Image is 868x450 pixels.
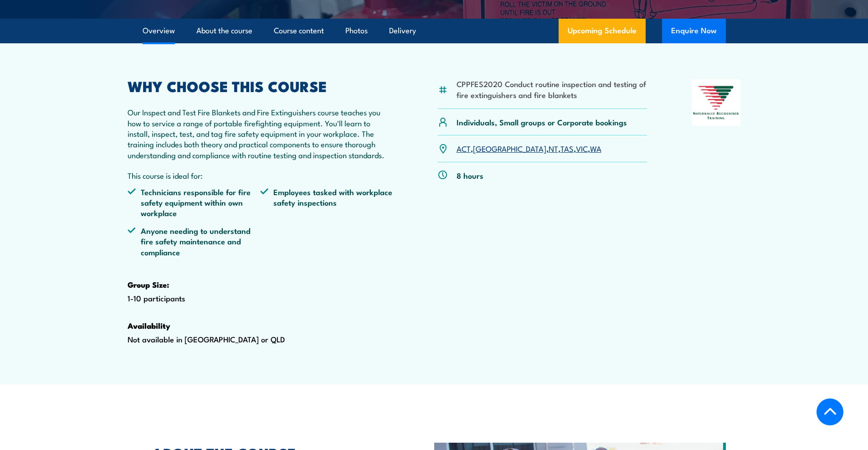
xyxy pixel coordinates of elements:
a: Photos [345,19,368,43]
a: Delivery [389,19,416,43]
img: Nationally Recognised Training logo. [692,79,741,126]
li: Technicians responsible for fire safety equipment within own workplace [128,186,261,218]
h2: WHY CHOOSE THIS COURSE [128,79,394,92]
p: This course is ideal for: [128,170,394,181]
a: ACT [457,143,471,154]
a: About the course [196,19,252,43]
p: Individuals, Small groups or Corporate bookings [457,117,627,127]
a: Overview [143,19,175,43]
a: [GEOGRAPHIC_DATA] [473,143,546,154]
strong: Availability [128,320,170,331]
a: NT [549,143,558,154]
p: 8 hours [457,170,483,181]
li: Anyone needing to understand fire safety maintenance and compliance [128,225,261,257]
button: Enquire Now [662,19,726,43]
a: WA [590,143,601,154]
li: Employees tasked with workplace safety inspections [260,186,393,218]
a: TAS [560,143,574,154]
div: 1-10 participants Not available in [GEOGRAPHIC_DATA] or QLD [128,79,394,373]
li: CPPFES2020 Conduct routine inspection and testing of fire extinguishers and fire blankets [457,78,647,100]
p: , , , , , [457,143,601,154]
a: Upcoming Schedule [559,19,646,43]
strong: Group Size: [128,279,169,290]
a: Course content [274,19,324,43]
p: Our Inspect and Test Fire Blankets and Fire Extinguishers course teaches you how to service a ran... [128,107,394,160]
a: VIC [576,143,588,154]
